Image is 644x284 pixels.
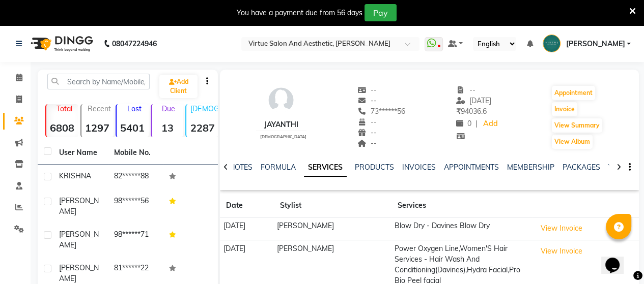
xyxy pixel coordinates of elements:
[357,96,377,105] span: --
[47,74,150,89] input: Search by Name/Mobile/Email/Code
[86,104,114,113] p: Recent
[456,96,491,105] span: [DATE]
[357,128,377,137] span: --
[456,107,487,116] span: 94036.6
[536,243,587,259] button: View Invoice
[274,217,391,240] td: [PERSON_NAME]
[357,139,377,148] span: --
[357,117,377,127] span: --
[50,104,78,113] p: Total
[543,35,561,52] img: Bharath
[121,104,149,113] p: Lost
[444,163,499,172] a: APPOINTMENTS
[391,194,533,217] th: Services
[357,85,377,94] span: --
[536,220,587,236] button: View Invoice
[230,163,253,172] a: NOTES
[59,263,99,283] span: [PERSON_NAME]
[601,243,634,274] iframe: chat widget
[391,217,533,240] td: Blow Dry - Davines Blow Dry
[186,121,218,134] strong: 2287
[304,159,347,177] a: SERVICES
[402,163,436,172] a: INVOICES
[456,119,471,128] span: 0
[53,141,108,165] th: User Name
[563,163,600,172] a: PACKAGES
[117,121,149,134] strong: 5401
[552,118,602,133] button: View Summary
[26,29,96,58] img: logo
[365,4,397,21] button: Pay
[159,75,198,98] a: Add Client
[355,163,394,172] a: PRODUCTS
[237,8,362,18] div: You have a payment due from 56 days
[190,104,218,113] p: [DEMOGRAPHIC_DATA]
[266,85,296,115] img: avatar
[456,85,475,94] span: --
[81,121,114,134] strong: 1297
[507,163,554,172] a: MEMBERSHIP
[46,121,78,134] strong: 6808
[108,141,163,165] th: Mobile No.
[154,104,184,113] p: Due
[260,134,306,139] span: [DEMOGRAPHIC_DATA]
[456,107,461,116] span: ₹
[220,194,273,217] th: Date
[220,217,273,240] td: [DATE]
[152,121,184,134] strong: 13
[482,117,499,131] a: Add
[256,119,306,130] div: JAYANTHI
[475,118,478,129] span: |
[566,39,625,49] span: [PERSON_NAME]
[112,29,157,58] b: 08047224946
[59,171,91,180] span: kRISHNA
[274,194,391,217] th: Stylist
[552,102,577,116] button: Invoice
[59,196,99,216] span: [PERSON_NAME]
[552,135,593,149] button: View Album
[261,163,296,172] a: FORMULA
[552,86,595,100] button: Appointment
[59,230,99,249] span: [PERSON_NAME]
